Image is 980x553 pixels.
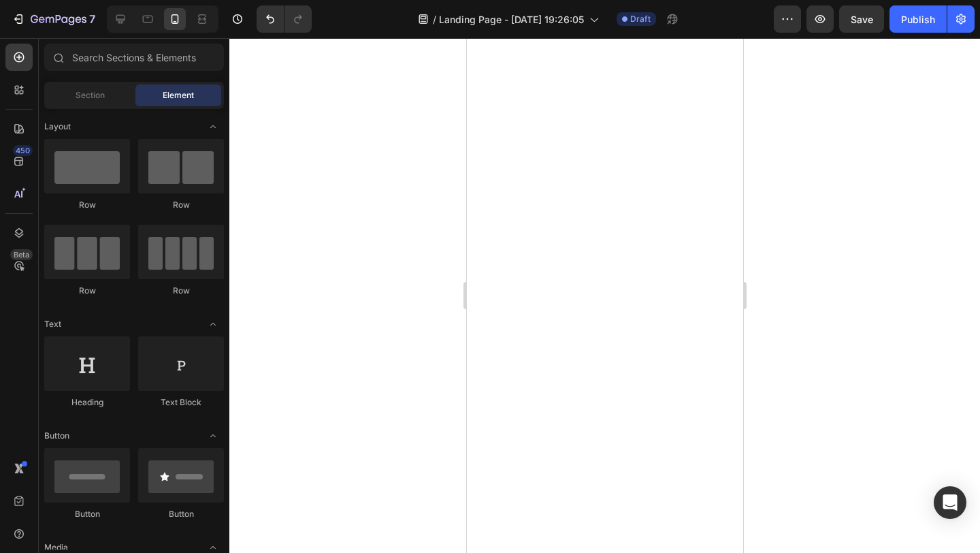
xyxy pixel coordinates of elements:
[138,508,224,520] div: Button
[89,11,95,27] p: 7
[934,486,966,519] div: Open Intercom Messenger
[10,249,33,260] div: Beta
[851,14,873,25] span: Save
[202,425,224,447] span: Toggle open
[138,199,224,211] div: Row
[44,44,224,71] input: Search Sections & Elements
[44,396,130,409] div: Heading
[138,285,224,297] div: Row
[439,12,584,27] span: Landing Page - [DATE] 19:26:05
[138,396,224,409] div: Text Block
[202,313,224,335] span: Toggle open
[44,318,61,330] span: Text
[44,285,130,297] div: Row
[5,5,101,33] button: 7
[889,5,947,33] button: Publish
[163,89,194,101] span: Element
[44,199,130,211] div: Row
[44,121,71,133] span: Layout
[630,13,651,25] span: Draft
[467,38,743,553] iframe: Design area
[44,430,69,442] span: Button
[433,12,436,27] span: /
[839,5,884,33] button: Save
[901,12,935,27] div: Publish
[44,508,130,520] div: Button
[13,145,33,156] div: 450
[76,89,105,101] span: Section
[257,5,312,33] div: Undo/Redo
[202,116,224,138] span: Toggle open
